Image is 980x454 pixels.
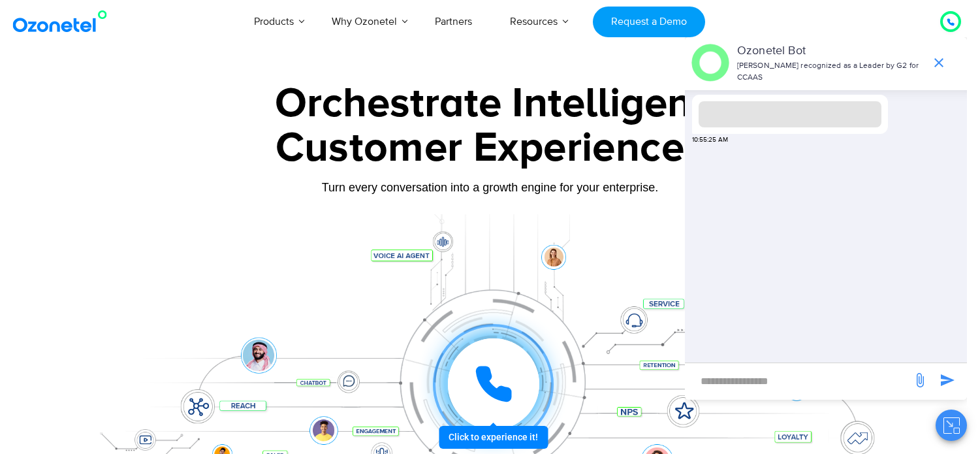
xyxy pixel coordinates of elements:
img: header [691,44,729,82]
a: Request a Demo [593,7,704,37]
p: [PERSON_NAME] recognized as a Leader by G2 for CCAAS [737,60,925,84]
div: new-msg-input [691,370,906,393]
div: Customer Experiences [82,117,898,180]
span: end chat or minimize [926,50,952,76]
span: send message [934,367,960,393]
div: Turn every conversation into a growth engine for your enterprise. [82,180,898,195]
div: Orchestrate Intelligent [82,83,898,125]
p: Ozonetel Bot [737,42,925,60]
span: send message [907,367,933,393]
span: 10:55:25 AM [692,135,728,145]
button: Close chat [936,410,967,441]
